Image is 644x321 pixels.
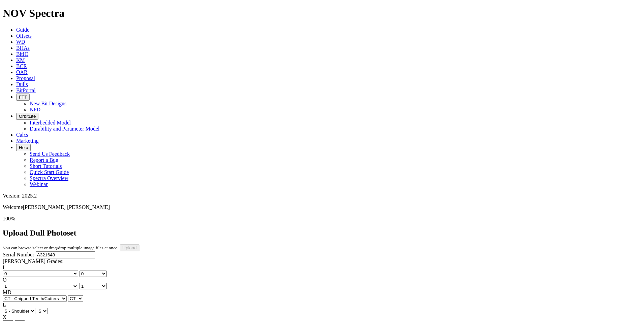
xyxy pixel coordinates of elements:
label: I [3,264,4,270]
small: You can browse/select or drag/drop multiple image files at once. [3,245,119,250]
a: Calcs [16,132,28,138]
a: Send Us Feedback [30,151,70,157]
a: BHAs [16,45,30,51]
a: Interbedded Model [30,120,71,126]
button: FTT [16,94,30,101]
a: NPD [30,107,40,112]
label: MD [3,289,11,295]
div: Version: 2025.2 [3,193,641,199]
span: OrbitLite [19,114,36,119]
a: Short Tutorials [30,163,62,169]
label: Serial Number [3,252,34,257]
a: Webinar [30,181,48,187]
a: BCR [16,63,27,69]
input: Upload [120,244,139,251]
a: OAR [16,69,28,75]
a: WD [16,39,25,45]
a: Marketing [16,138,39,144]
a: BitPortal [16,87,36,93]
a: New Bit Designs [30,101,66,106]
span: Help [19,145,28,150]
span: 100% [3,216,15,221]
span: [PERSON_NAME] [PERSON_NAME] [23,204,110,210]
label: X [3,314,7,320]
h2: Upload Dull Photoset [3,228,641,238]
a: Offsets [16,33,32,39]
span: FTT [19,95,27,100]
label: O [3,277,7,283]
a: Quick Start Guide [30,169,69,175]
button: Help [16,144,31,151]
a: Dulls [16,81,28,87]
a: BitIQ [16,51,28,57]
a: Spectra Overview [30,175,68,181]
p: Welcome [3,204,641,210]
button: OrbitLite [16,113,38,120]
div: [PERSON_NAME] Grades: [3,258,641,264]
a: Durability and Parameter Model [30,126,100,132]
a: Guide [16,27,29,33]
h1: NOV Spectra [3,7,641,20]
a: Proposal [16,75,35,81]
a: Report a Bug [30,157,58,163]
a: KM [16,57,25,63]
label: L [3,302,6,308]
